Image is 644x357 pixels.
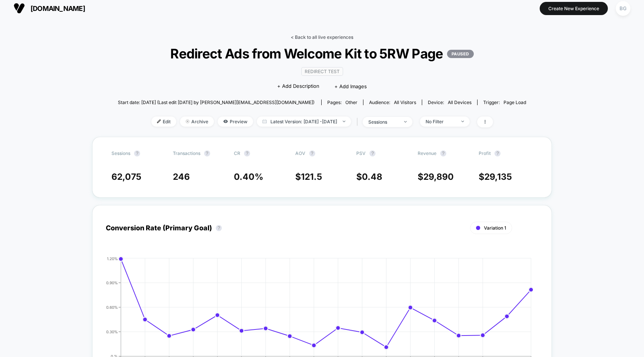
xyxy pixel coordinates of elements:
[540,2,608,15] button: Create New Experience
[309,150,315,156] button: ?
[295,150,305,156] span: AOV
[204,150,210,156] button: ?
[216,225,222,231] button: ?
[257,116,351,127] span: Latest Version: [DATE] - [DATE]
[394,100,416,105] span: All Visitors
[180,116,214,127] span: Archive
[301,172,322,182] span: 121.5
[106,305,118,309] tspan: 0.60%
[262,120,267,123] img: calendar
[613,1,633,16] button: BG
[368,119,398,125] div: sessions
[111,150,130,156] span: Sessions
[483,100,526,105] div: Trigger:
[484,225,506,231] span: Variation 1
[334,83,367,89] span: + Add Images
[134,150,140,156] button: ?
[418,150,436,156] span: Revenue
[218,116,253,127] span: Preview
[291,34,353,40] a: < Back to all live experiences
[151,116,176,127] span: Edit
[356,172,382,182] span: $
[138,46,505,61] span: Redirect Ads from Welcome Kit to 5RW Page
[301,67,343,76] span: Redirect Test
[355,116,363,127] span: |
[426,119,456,124] div: No Filter
[479,150,491,156] span: Profit
[369,150,375,156] button: ?
[234,172,263,182] span: 0.40 %
[107,256,118,260] tspan: 1.20%
[327,100,357,105] div: Pages:
[440,150,446,156] button: ?
[616,1,630,16] div: BG
[11,2,87,14] button: [DOMAIN_NAME]
[186,120,189,123] img: end
[356,150,366,156] span: PSV
[461,121,464,122] img: end
[504,100,526,105] span: Page Load
[244,150,250,156] button: ?
[422,100,477,105] span: Device:
[14,3,25,14] img: Visually logo
[448,100,472,105] span: all devices
[447,50,474,58] p: PAUSED
[106,329,118,334] tspan: 0.30%
[494,150,501,156] button: ?
[404,121,407,123] img: end
[343,121,345,122] img: end
[277,83,319,90] span: + Add Description
[106,280,118,285] tspan: 0.90%
[31,5,85,12] span: [DOMAIN_NAME]
[484,172,512,182] span: 29,135
[173,150,200,156] span: Transactions
[111,172,141,182] span: 62,075
[234,150,240,156] span: CR
[479,172,512,182] span: $
[173,172,190,182] span: 246
[423,172,454,182] span: 29,890
[362,172,382,182] span: 0.48
[157,120,161,123] img: edit
[118,100,314,105] span: Start date: [DATE] (Last edit [DATE] by [PERSON_NAME][EMAIL_ADDRESS][DOMAIN_NAME])
[369,100,416,105] div: Audience:
[418,172,454,182] span: $
[345,100,357,105] span: other
[295,172,322,182] span: $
